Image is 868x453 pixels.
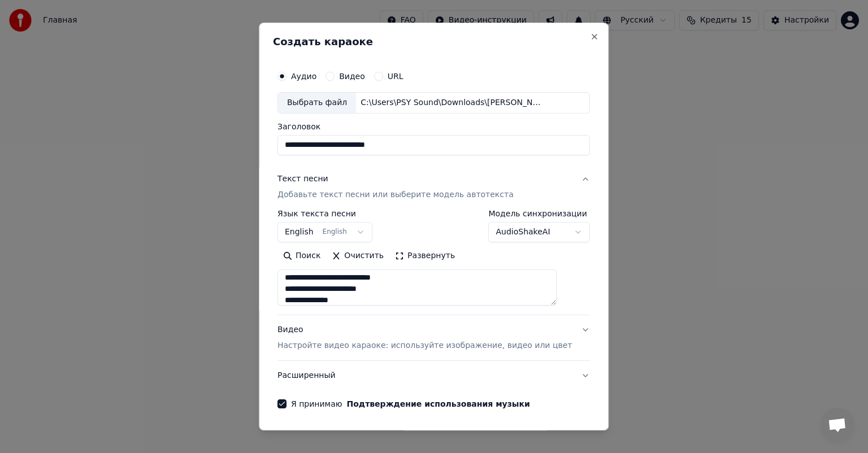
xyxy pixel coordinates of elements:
[388,72,403,80] label: URL
[291,400,530,408] label: Я принимаю
[277,173,328,185] div: Текст песни
[489,210,591,217] label: Модель синхронизации
[277,315,590,360] button: ВидеоНастройте видео караоке: используйте изображение, видео или цвет
[277,340,572,351] p: Настройте видео караоке: используйте изображение, видео или цвет
[356,97,548,108] div: C:\Users\PSY Sound\Downloads\[PERSON_NAME] - Розовый Вечер.mp3
[277,164,590,210] button: Текст песниДобавьте текст песни или выберите модель автотекста
[327,247,390,265] button: Очистить
[277,247,326,265] button: Поиск
[277,361,590,390] button: Расширенный
[273,37,594,47] h2: Создать караоке
[339,72,365,80] label: Видео
[277,324,572,351] div: Видео
[277,210,590,315] div: Текст песниДобавьте текст песни или выберите модель автотекста
[277,123,590,130] label: Заголовок
[347,400,530,408] button: Я принимаю
[278,93,356,113] div: Выбрать файл
[389,247,461,265] button: Развернуть
[277,189,514,201] p: Добавьте текст песни или выберите модель автотекста
[277,210,372,217] label: Язык текста песни
[291,72,316,80] label: Аудио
